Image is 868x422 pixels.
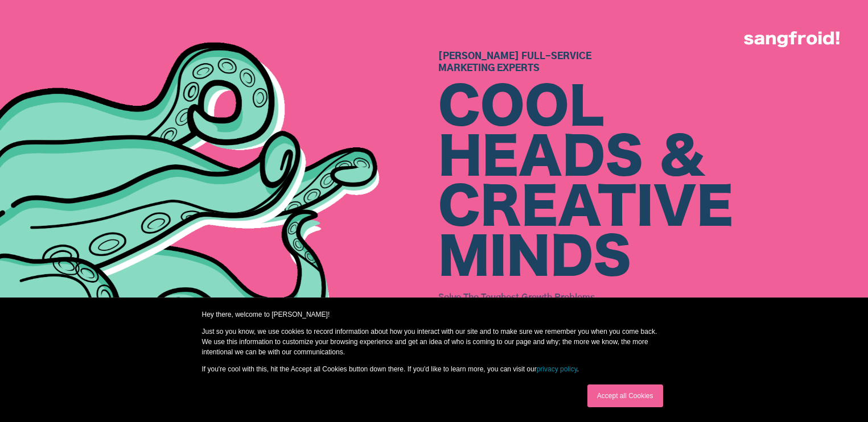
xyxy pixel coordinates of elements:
[537,365,577,373] a: privacy policy
[438,288,868,305] h3: Solve The Toughest Growth Problems
[202,364,667,374] p: If you're cool with this, hit the Accept all Cookies button down there. If you'd like to learn mo...
[202,309,667,320] p: Hey there, welcome to [PERSON_NAME]!
[202,326,667,357] p: Just so you know, we use cookies to record information about how you interact with our site and t...
[438,51,868,75] h1: [PERSON_NAME] Full-Service Marketing Experts
[744,31,840,47] img: logo
[438,84,868,284] div: COOL HEADS & CREATIVE MINDS
[587,384,663,407] a: Accept all Cookies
